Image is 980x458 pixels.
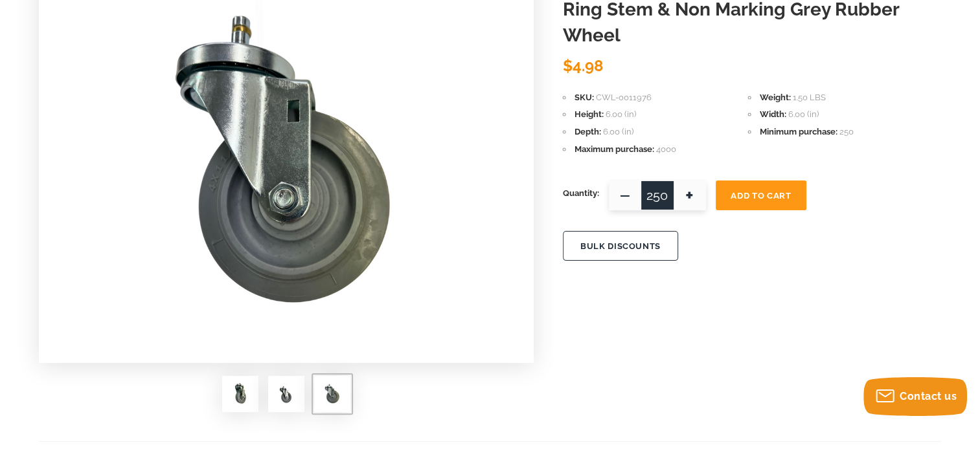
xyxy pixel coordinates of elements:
[656,144,676,154] span: 4000
[760,93,791,102] span: Weight
[863,377,967,416] button: Contact us
[731,191,791,201] span: Add To Cart
[760,127,838,136] span: Minimum purchase
[716,180,806,210] button: Add To Cart
[760,109,786,119] span: Width
[596,93,652,102] span: CWL-0011976
[839,127,854,136] span: 250
[606,109,636,119] span: 6.00 (in)
[609,180,641,210] span: —
[575,109,604,119] span: Height
[273,381,299,407] img: 4" Swivel Casters with 7/16" x 1-3/8" Grip Ring Stem & Non Marking Grey Rubber Wheel
[575,144,654,154] span: Maximum purchase
[674,180,706,210] span: +
[319,381,345,407] img: 4" Swivel Casters with 7/16" x 1-3/8" Grip Ring Stem & Non Marking Grey Rubber Wheel
[563,56,604,75] span: $4.98
[563,180,599,206] span: Quantity
[603,127,633,136] span: 6.00 (in)
[900,390,957,402] span: Contact us
[788,109,819,119] span: 6.00 (in)
[563,231,678,261] button: BULK DISCOUNTS
[227,381,253,407] img: 4" Swivel Casters with 7/16" x 1-3/8" Grip Ring Stem & Non Marking Grey Rubber Wheel
[575,127,601,136] span: Depth
[793,93,826,102] span: 1.50 LBS
[575,93,594,102] span: SKU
